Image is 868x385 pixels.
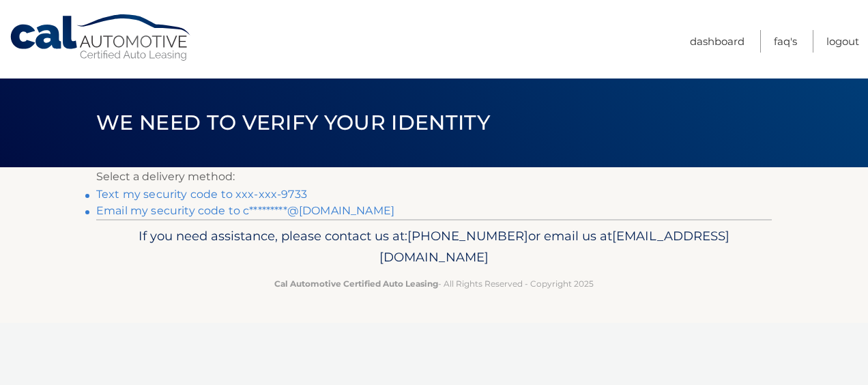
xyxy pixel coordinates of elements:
[407,228,528,244] span: [PHONE_NUMBER]
[105,276,763,291] p: - All Rights Reserved - Copyright 2025
[96,188,307,201] a: Text my security code to xxx-xxx-9733
[96,167,772,186] p: Select a delivery method:
[826,30,859,53] a: Logout
[96,204,394,217] a: Email my security code to c*********@[DOMAIN_NAME]
[96,110,490,135] span: We need to verify your identity
[274,279,438,289] strong: Cal Automotive Certified Auto Leasing
[9,14,193,62] a: Cal Automotive
[774,30,797,53] a: FAQ's
[105,225,763,269] p: If you need assistance, please contact us at: or email us at
[690,30,744,53] a: Dashboard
